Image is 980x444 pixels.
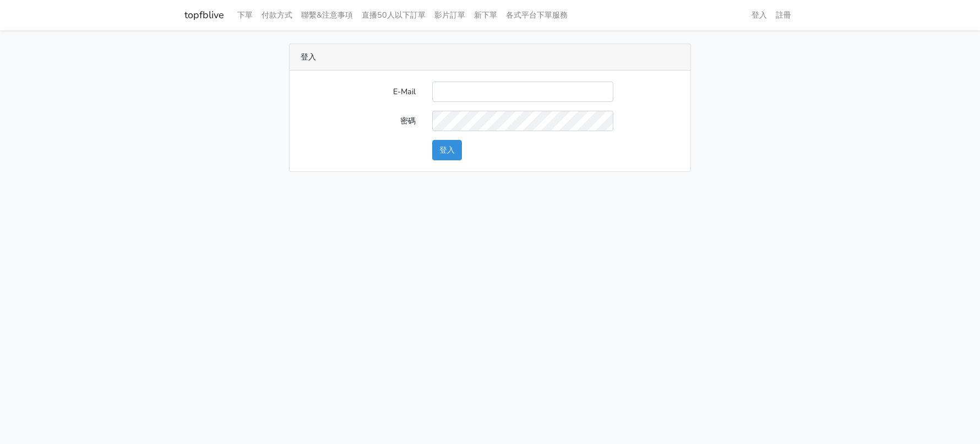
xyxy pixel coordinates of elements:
[184,4,224,26] a: topfblive
[432,140,462,160] button: 登入
[297,4,357,26] a: 聯繫&注意事項
[502,4,572,26] a: 各式平台下單服務
[430,4,470,26] a: 影片訂單
[747,4,771,26] a: 登入
[292,82,424,102] label: E-Mail
[357,4,430,26] a: 直播50人以下訂單
[771,4,796,26] a: 註冊
[257,4,297,26] a: 付款方式
[233,4,257,26] a: 下單
[470,4,502,26] a: 新下單
[290,44,690,71] div: 登入
[292,111,424,131] label: 密碼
